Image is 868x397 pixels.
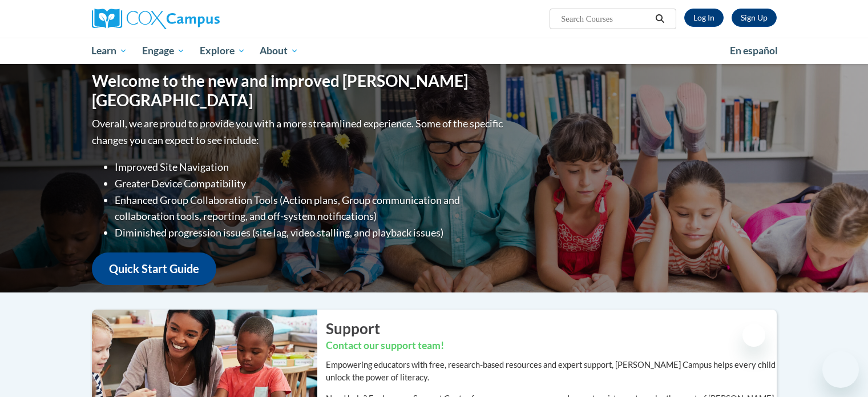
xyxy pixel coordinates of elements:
[192,38,253,64] a: Explore
[732,9,777,27] a: Register
[252,38,306,64] a: About
[742,324,765,347] iframe: Close message
[115,159,506,175] li: Improved Site Navigation
[84,38,135,64] a: Learn
[730,45,778,57] span: En español
[92,252,216,285] a: Quick Start Guide
[115,224,506,241] li: Diminished progression issues (site lag, video stalling, and playback issues)
[92,9,309,29] a: Cox Campus
[651,12,668,26] button: Search
[92,71,506,110] h1: Welcome to the new and improved [PERSON_NAME][GEOGRAPHIC_DATA]
[822,351,859,388] iframe: Button to launch messaging window
[92,115,506,149] p: Overall, we are proud to provide you with a more streamlined experience. Some of the specific cha...
[115,175,506,192] li: Greater Device Compatibility
[200,44,245,58] span: Explore
[722,39,785,63] a: En español
[91,44,127,58] span: Learn
[560,12,651,26] input: Search Courses
[684,9,724,27] a: Log In
[75,38,794,64] div: Main menu
[326,339,777,353] h3: Contact our support team!
[115,192,506,225] li: Enhanced Group Collaboration Tools (Action plans, Group communication and collaboration tools, re...
[142,44,185,58] span: Engage
[326,318,777,339] h2: Support
[92,9,220,29] img: Cox Campus
[135,38,192,64] a: Engage
[326,359,777,384] p: Empowering educators with free, research-based resources and expert support, [PERSON_NAME] Campus...
[260,44,298,58] span: About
